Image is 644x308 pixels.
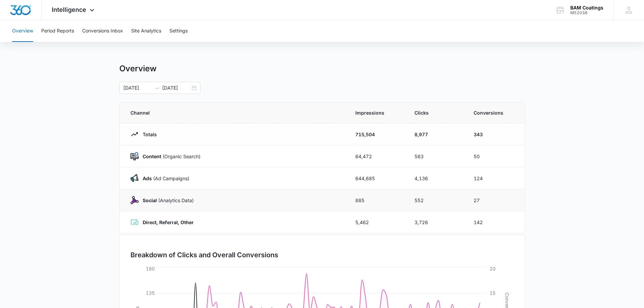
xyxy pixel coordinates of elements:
td: 142 [466,211,525,233]
span: Clicks [414,109,457,116]
span: Conversions [474,109,514,116]
p: (Analytics Data) [139,197,194,204]
span: Intelligence [52,6,86,13]
td: 715,504 [347,123,406,145]
strong: Social [143,197,157,203]
p: (Organic Search) [139,153,200,160]
div: account id [570,10,603,15]
td: 885 [347,189,406,211]
button: Period Reports [41,20,74,42]
p: Totals [139,131,157,138]
span: Channel [130,109,339,116]
span: to [154,85,160,91]
button: Overview [12,20,33,42]
td: 552 [406,189,466,211]
span: Impressions [355,109,398,116]
td: 343 [466,123,525,145]
td: 4,136 [406,167,466,189]
td: 644,685 [347,167,406,189]
button: Settings [169,20,188,42]
div: account name [570,5,603,10]
strong: Ads [143,175,152,181]
strong: Direct, Referral, Other [143,219,194,225]
img: Social [130,196,139,204]
h3: Breakdown of Clicks and Overall Conversions [130,250,278,260]
button: Conversions Inbox [82,20,123,42]
img: Ads [130,174,139,182]
tspan: 20 [490,266,496,271]
span: swap-right [154,85,160,91]
td: 5,462 [347,211,406,233]
td: 64,472 [347,145,406,167]
td: 27 [466,189,525,211]
input: Start date [123,84,151,92]
tspan: 135 [146,290,155,296]
tspan: 15 [490,290,496,296]
strong: Content [143,153,161,159]
p: (Ad Campaigns) [139,175,189,182]
input: End date [162,84,190,92]
td: 50 [466,145,525,167]
h1: Overview [119,64,157,74]
img: Content [130,152,139,160]
td: 3,726 [406,211,466,233]
td: 563 [406,145,466,167]
button: Site Analytics [131,20,161,42]
td: 124 [466,167,525,189]
td: 8,977 [406,123,466,145]
tspan: 180 [146,266,155,271]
